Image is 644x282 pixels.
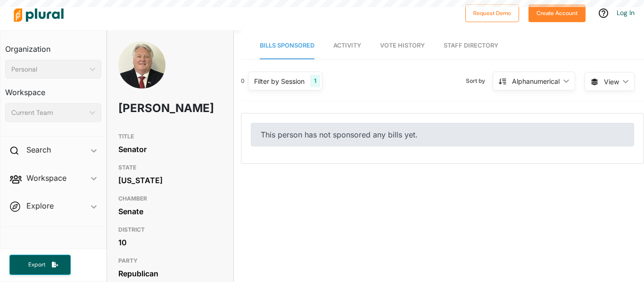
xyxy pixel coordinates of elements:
[118,41,165,104] img: Headshot of Billy Garrett
[118,255,222,266] h3: PARTY
[118,142,222,156] div: Senator
[241,77,245,85] div: 0
[5,35,101,56] h3: Organization
[617,8,635,17] a: Log In
[260,42,314,49] span: Bills Sponsored
[444,32,498,59] a: Staff Directory
[118,266,222,281] div: Republican
[11,108,86,118] div: Current Team
[512,76,560,86] div: Alphanumerical
[310,75,320,87] div: 1
[333,32,361,59] a: Activity
[11,64,86,74] div: Personal
[528,8,586,17] a: Create Account
[465,4,519,22] button: Request Demo
[118,204,222,218] div: Senate
[118,193,222,204] h3: CHAMBER
[380,42,425,49] span: Vote History
[118,235,222,250] div: 10
[22,261,52,269] span: Export
[251,123,634,146] div: This person has not sponsored any bills yet.
[9,255,71,275] button: Export
[118,94,181,122] h1: [PERSON_NAME]
[604,77,619,87] span: View
[26,145,51,155] h2: Search
[528,4,586,22] button: Create Account
[118,173,222,187] div: [US_STATE]
[118,224,222,235] h3: DISTRICT
[118,131,222,142] h3: TITLE
[465,8,519,17] a: Request Demo
[260,32,314,59] a: Bills Sponsored
[5,79,101,99] h3: Workspace
[254,76,305,86] div: Filter by Session
[380,32,425,59] a: Vote History
[466,77,493,85] span: Sort by
[333,42,361,49] span: Activity
[118,162,222,173] h3: STATE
